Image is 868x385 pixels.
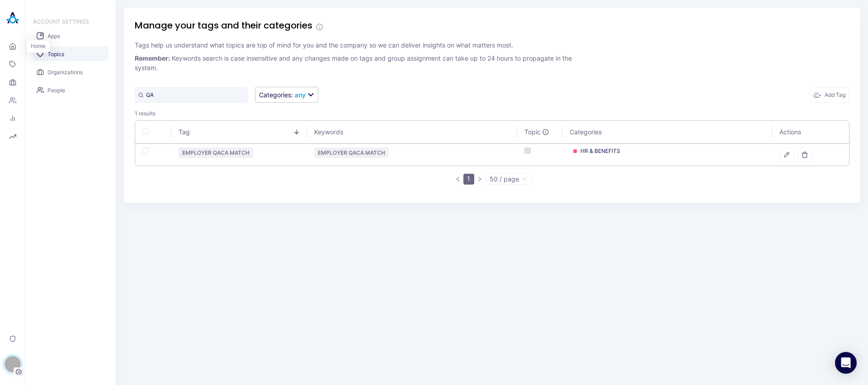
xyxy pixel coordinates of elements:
[562,121,773,143] th: Categories
[171,121,307,143] th: Tag
[179,147,253,158] div: EMPLOYER QACA MATCH
[474,174,485,185] li: Next Page
[33,83,108,97] a: People
[255,87,318,103] button: Categories:any
[307,121,517,143] th: Keywords
[135,53,587,72] p: Keywords search is case insensitive and any changes made on tags and group assignment can take up...
[4,9,22,27] img: Akooda Logo
[5,356,21,372] div: A
[477,176,482,182] span: right
[135,87,248,103] input: Search
[453,174,463,185] button: left
[295,91,306,99] span: any
[486,173,532,185] div: Page Size
[455,176,461,182] span: left
[179,128,293,136] span: Tag
[14,368,23,376] img: Tenant Logo
[135,110,849,117] span: 1 results
[135,40,587,50] p: Tags help us understand what topics are top of mind for you and the company so we can deliver ins...
[179,147,253,158] span: topic badge
[580,147,620,154] span: HR & BENEFITS
[33,29,108,43] a: Apps
[453,174,463,185] li: Previous Page
[810,87,849,103] button: Add Tag
[463,174,474,185] li: 1
[33,18,108,25] h3: ACCOUNT SETTINGS
[524,128,541,136] div: Topic
[47,33,60,39] span: Apps
[4,352,22,376] button: ATenant Logo
[135,19,312,32] h1: Manage your tags and their categories
[463,174,474,184] a: 1
[33,65,108,79] a: Organizations
[835,352,857,374] div: Open Intercom Messenger
[47,87,65,94] span: People
[47,51,64,57] span: Topics
[474,174,485,185] button: right
[135,54,170,62] b: Remember:
[47,69,83,76] span: Organizations
[33,47,108,61] a: Topics
[314,147,389,158] span: topic badge
[314,147,389,158] div: EMPLOYER QACA MATCH
[259,91,293,99] span: Categories :
[490,174,528,184] span: 50 / page
[772,121,849,143] th: Actions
